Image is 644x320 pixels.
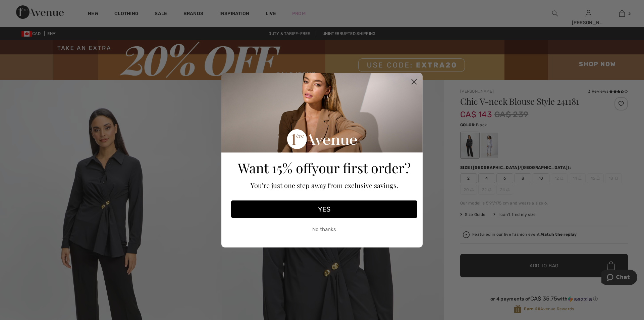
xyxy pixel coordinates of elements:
button: YES [231,200,417,218]
span: your first order? [312,159,411,177]
span: You're just one step away from exclusive savings. [251,181,398,190]
span: Chat [15,5,29,11]
button: Close dialog [408,76,420,88]
span: Want 15% off [238,159,312,177]
button: No thanks [231,221,417,238]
